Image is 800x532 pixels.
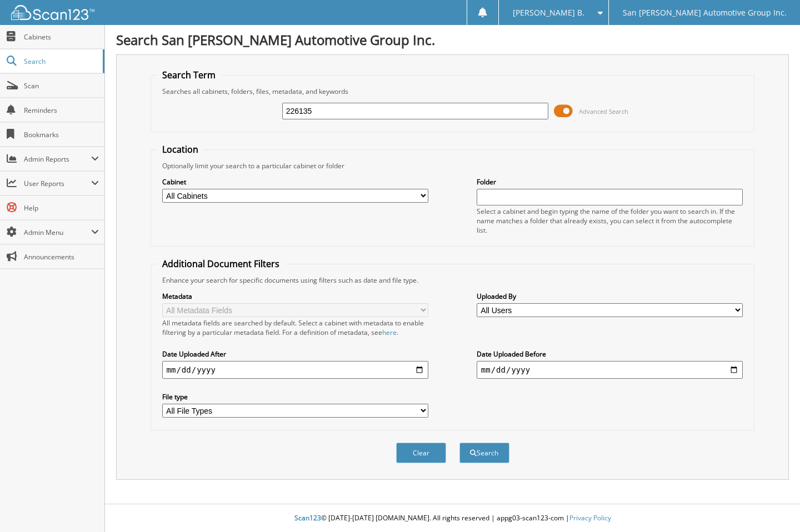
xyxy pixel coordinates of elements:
a: here [382,328,397,337]
legend: Search Term [157,69,221,81]
label: Date Uploaded After [162,349,429,359]
a: Privacy Policy [569,513,611,523]
span: Admin Menu [24,228,91,237]
span: Scan123 [294,513,321,523]
span: Admin Reports [24,154,91,164]
div: Select a cabinet and begin typing the name of the folder you want to search in. If the name match... [477,207,743,235]
h1: Search San [PERSON_NAME] Automotive Group Inc. [116,31,789,49]
span: Search [24,57,97,66]
div: Enhance your search for specific documents using filters such as date and file type. [157,275,749,285]
span: Help [24,203,99,213]
span: Bookmarks [24,130,99,139]
legend: Location [157,143,204,155]
span: [PERSON_NAME] B. [513,9,584,16]
label: File type [162,392,429,401]
span: Advanced Search [579,107,628,116]
img: scan123-logo-white.svg [11,5,94,20]
span: Scan [24,81,99,91]
legend: Additional Document Filters [157,258,285,270]
span: Announcements [24,252,99,262]
div: Optionally limit your search to a particular cabinet or folder [157,161,749,170]
button: Search [459,443,509,463]
div: Searches all cabinets, folders, files, metadata, and keywords [157,87,749,96]
div: All metadata fields are searched by default. Select a cabinet with metadata to enable filtering b... [162,318,429,337]
input: end [477,361,743,379]
label: Cabinet [162,177,429,187]
label: Uploaded By [477,292,743,301]
label: Metadata [162,292,429,301]
span: San [PERSON_NAME] Automotive Group Inc. [623,9,787,16]
span: Cabinets [24,32,99,42]
input: start [162,361,429,379]
div: © [DATE]-[DATE] [DOMAIN_NAME]. All rights reserved | appg03-scan123-com | [105,505,800,532]
iframe: Chat Widget [744,479,800,532]
button: Clear [396,443,446,463]
label: Folder [477,177,743,187]
span: User Reports [24,179,91,188]
label: Date Uploaded Before [477,349,743,359]
span: Reminders [24,106,99,115]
